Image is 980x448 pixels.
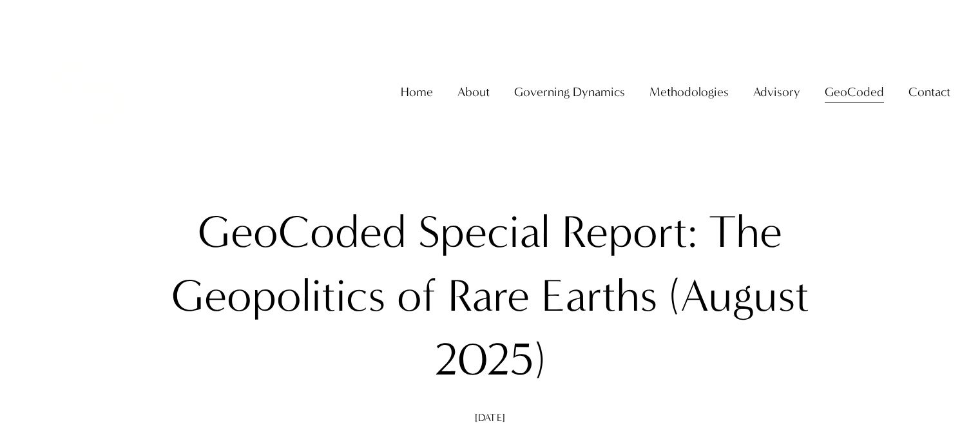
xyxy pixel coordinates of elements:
[514,81,625,103] span: Governing Dynamics
[709,200,782,264] div: The
[562,200,697,264] div: Report:
[753,81,800,103] span: Advisory
[908,81,950,103] span: Contact
[649,79,729,104] a: folder dropdown
[448,264,530,328] div: Rare
[825,81,884,103] span: GeoCoded
[514,79,625,104] a: folder dropdown
[171,264,385,328] div: Geopolitics
[198,200,407,264] div: GeoCoded
[669,264,809,328] div: (August
[908,79,950,104] a: folder dropdown
[457,81,490,103] span: About
[475,411,505,424] span: [DATE]
[649,81,729,103] span: Methodologies
[753,79,800,104] a: folder dropdown
[825,79,884,104] a: folder dropdown
[434,328,546,392] div: 2025)
[397,264,436,328] div: of
[541,264,657,328] div: Earths
[457,79,490,104] a: folder dropdown
[418,200,550,264] div: Special
[401,79,433,104] a: Home
[30,32,148,151] img: Christopher Sanchez &amp; Co.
